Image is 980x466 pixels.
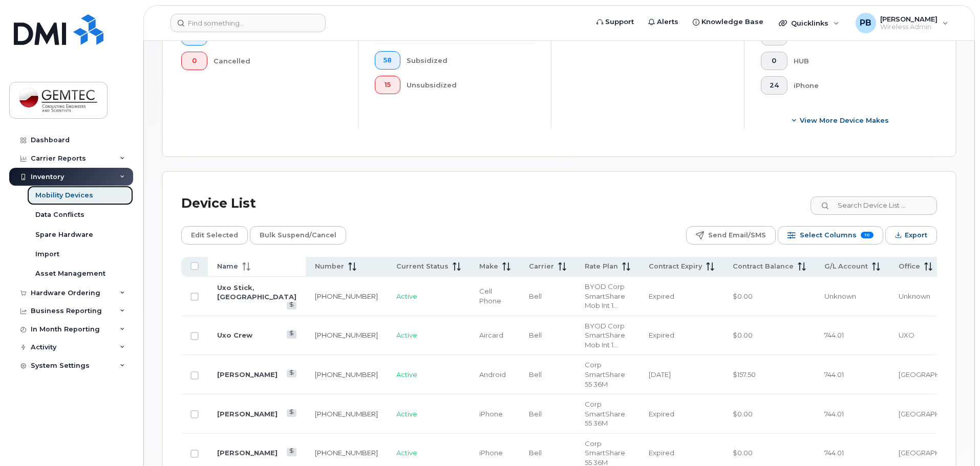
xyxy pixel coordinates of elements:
[315,410,378,418] a: [PHONE_NUMBER]
[585,282,625,309] span: BYOD Corp SmartShare Mob Int 10
[641,12,686,32] a: Alerts
[214,52,342,70] div: Cancelled
[190,57,199,65] span: 0
[287,409,296,417] a: View Last Bill
[794,76,921,95] div: iPhone
[649,331,674,339] span: Expired
[479,449,503,457] span: iPhone
[529,370,542,379] span: Bell
[407,51,535,70] div: Subsidized
[899,370,971,379] span: [GEOGRAPHIC_DATA]
[791,19,828,27] span: Quicklinks
[287,370,296,378] a: View Last Bill
[315,449,378,457] a: [PHONE_NUMBER]
[800,116,889,125] span: View More Device Makes
[649,262,702,271] span: Contract Expiry
[585,262,618,271] span: Rate Plan
[396,410,417,418] span: Active
[479,262,498,271] span: Make
[181,226,248,245] button: Edit Selected
[899,449,971,457] span: [GEOGRAPHIC_DATA]
[479,331,503,339] span: Aircard
[708,228,766,243] span: Send Email/SMS
[761,76,787,95] button: 24
[824,370,844,379] span: 744.01
[899,292,930,300] span: Unknown
[191,228,238,243] span: Edit Selected
[315,331,378,339] a: [PHONE_NUMBER]
[733,410,753,418] span: $0.00
[899,331,914,339] span: UXO
[770,81,779,90] span: 24
[396,292,417,300] span: Active
[250,226,346,245] button: Bulk Suspend/Cancel
[315,370,378,379] a: [PHONE_NUMBER]
[529,410,542,418] span: Bell
[375,51,400,70] button: 58
[315,292,378,300] a: [PHONE_NUMBER]
[761,52,787,70] button: 0
[686,226,776,245] button: Send Email/SMS
[529,262,554,271] span: Carrier
[778,226,883,245] button: Select Columns 10
[396,331,417,339] span: Active
[860,17,871,29] span: PB
[384,56,392,64] span: 58
[181,190,256,217] div: Device List
[649,370,671,379] span: [DATE]
[287,448,296,456] a: View Last Bill
[861,232,874,238] span: 10
[585,322,625,349] span: BYOD Corp SmartShare Mob Int 10
[396,370,417,379] span: Active
[733,331,753,339] span: $0.00
[585,400,625,427] span: Corp SmartShare 55 36M
[885,226,937,245] button: Export
[479,370,506,379] span: Android
[824,410,844,418] span: 744.01
[772,13,846,33] div: Quicklinks
[880,15,938,23] span: [PERSON_NAME]
[605,17,634,27] span: Support
[761,111,921,129] button: View More Device Makes
[407,76,535,94] div: Unsubsidized
[217,262,238,271] span: Name
[260,228,336,243] span: Bulk Suspend/Cancel
[529,292,542,300] span: Bell
[733,370,756,379] span: $157.50
[824,262,868,271] span: G/L Account
[848,13,955,33] div: Patricia Boulanger
[649,292,674,300] span: Expired
[733,262,794,271] span: Contract Balance
[800,228,857,243] span: Select Columns
[899,410,971,418] span: [GEOGRAPHIC_DATA]
[794,52,921,70] div: HUB
[649,410,674,418] span: Expired
[657,17,678,27] span: Alerts
[217,370,278,379] a: [PERSON_NAME]
[824,331,844,339] span: 744.01
[905,228,927,243] span: Export
[181,52,207,70] button: 0
[217,283,296,301] a: Uxo Stick, [GEOGRAPHIC_DATA]
[384,81,392,89] span: 15
[217,449,278,457] a: [PERSON_NAME]
[287,330,296,338] a: View Last Bill
[585,361,625,388] span: Corp SmartShare 55 36M
[824,449,844,457] span: 744.01
[880,23,938,31] span: Wireless Admin
[375,76,400,94] button: 15
[479,287,501,305] span: Cell Phone
[529,331,542,339] span: Bell
[479,410,503,418] span: iPhone
[396,262,449,271] span: Current Status
[686,12,771,32] a: Knowledge Base
[899,262,920,271] span: Office
[315,262,344,271] span: Number
[529,449,542,457] span: Bell
[824,292,856,300] span: Unknown
[770,57,779,65] span: 0
[733,292,753,300] span: $0.00
[171,14,326,32] input: Find something...
[217,410,278,418] a: [PERSON_NAME]
[396,449,417,457] span: Active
